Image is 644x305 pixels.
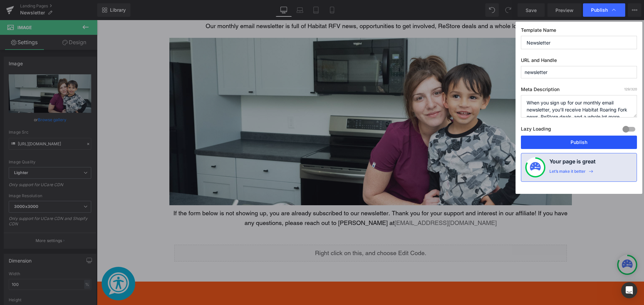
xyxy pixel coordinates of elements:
[5,247,38,280] div: Launch Recite Me
[77,1,470,11] div: Our monthly email newsletter is full of Habitat RFV news, opportunities to get involved, ReStore ...
[72,188,475,208] div: To enrich screen reader interactions, please activate Accessibility in Grammarly extension settings
[521,27,637,36] label: Template Name
[624,87,637,91] span: /320
[591,7,608,13] span: Publish
[549,157,596,169] h4: Your page is great
[521,95,637,118] textarea: When you sign up for our monthly email newsletter, you’ll receive Habitat Roaring Fork news, ReSt...
[521,125,551,136] label: Lazy Loading
[621,282,637,298] div: Open Intercom Messenger
[298,199,400,206] a: [EMAIL_ADDRESS][DOMAIN_NAME]
[521,57,637,66] label: URL and Handle
[521,86,637,95] label: Meta Description
[530,162,541,173] img: onboarding-status.svg
[10,252,33,275] img: Launch Recite Me
[549,169,586,177] div: Let’s make it better
[521,136,637,149] button: Publish
[624,87,630,91] span: 129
